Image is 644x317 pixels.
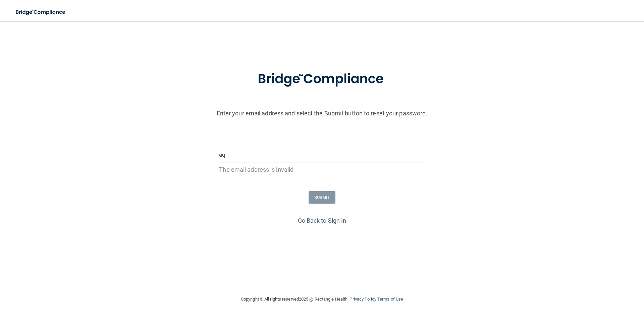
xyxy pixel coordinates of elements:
[298,217,346,224] a: Go Back to Sign In
[219,164,425,175] p: The email address is invalid
[377,297,403,302] a: Terms of Use
[350,297,376,302] a: Privacy Policy
[244,62,400,97] img: bridge_compliance_login_screen.278c3ca4.svg
[200,288,444,310] div: Copyright © All rights reserved 2025 @ Rectangle Health | |
[10,5,72,19] img: bridge_compliance_login_screen.278c3ca4.svg
[309,191,336,204] button: SUBMIT
[219,147,425,162] input: Email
